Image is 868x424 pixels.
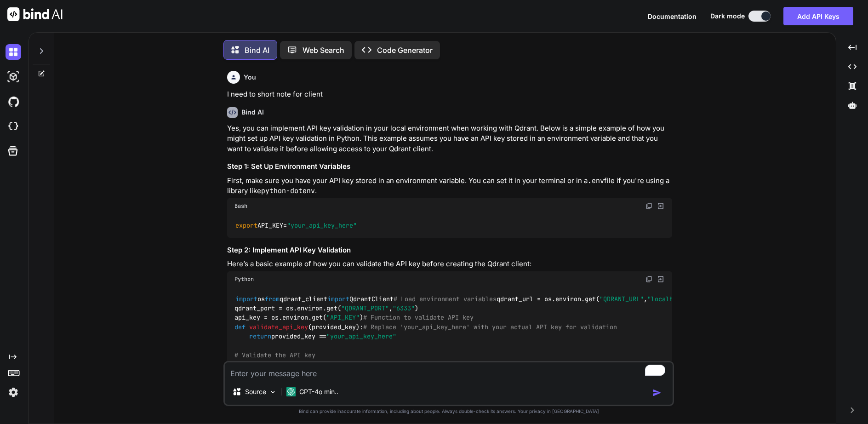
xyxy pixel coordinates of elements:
[234,275,254,283] span: Python
[227,176,672,196] p: First, make sure you have your API key stored in an environment variable. You can set it in your ...
[648,11,697,21] button: Documentation
[234,202,247,210] span: Bash
[249,332,271,340] span: return
[657,275,665,283] img: Open in Browser
[234,351,315,359] span: # Validate the API key
[710,11,745,21] span: Dark mode
[234,323,246,331] span: def
[265,295,280,303] span: from
[326,332,396,340] span: "your_api_key_here"
[588,176,604,185] code: .env
[269,388,277,396] img: Pick Models
[227,245,672,256] h3: Step 2: Implement API Key Validation
[261,186,315,195] code: python-dotenv
[6,119,21,134] img: cloudideIcon
[6,44,21,60] img: darkChat
[657,202,665,210] img: Open in Browser
[249,323,308,331] span: validate_api_key
[645,275,653,283] img: copy
[394,295,497,303] span: # Load environment variables
[287,222,357,230] span: "your_api_key_here"
[645,202,653,210] img: copy
[6,69,21,85] img: darkAi-studio
[783,7,853,25] button: Add API Keys
[235,222,257,230] span: export
[600,295,644,303] span: "QDRANT_URL"
[245,45,269,56] p: Bind AI
[299,387,338,396] p: GPT-4o min..
[377,45,433,56] p: Code Generator
[227,259,672,269] p: Here’s a basic example of how you can validate the API key before creating the Qdrant client:
[241,108,264,117] h6: Bind AI
[235,295,257,303] span: import
[286,387,296,396] img: GPT-4o mini
[227,89,672,100] p: I need to short note for client
[327,295,349,303] span: import
[244,73,256,82] h6: You
[652,388,662,397] img: icon
[227,123,672,155] p: Yes, you can implement API key validation in your local environment when working with Qdrant. Bel...
[326,314,360,322] span: "API_KEY"
[393,304,415,312] span: "6333"
[268,361,279,369] span: and
[374,361,529,369] span: # Create Qdrant client if API key is valid
[6,384,21,400] img: settings
[312,323,356,331] span: provided_key
[225,362,673,379] textarea: To enrich screen reader interactions, please activate Accessibility in Grammarly extension settings
[647,295,688,303] span: "localhost"
[227,161,672,172] h3: Step 1: Set Up Environment Variables
[223,408,674,415] p: Bind can provide inaccurate information, including about people. Always double-check its answers....
[648,12,697,20] span: Documentation
[341,304,389,312] span: "QDRANT_PORT"
[234,361,242,369] span: if
[363,314,474,322] span: # Function to validate API key
[245,387,266,396] p: Source
[363,323,617,331] span: # Replace 'your_api_key_here' with your actual API key for validation
[6,94,21,109] img: githubDark
[7,7,63,21] img: Bind AI
[303,45,344,56] p: Web Search
[234,221,357,230] code: API_KEY=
